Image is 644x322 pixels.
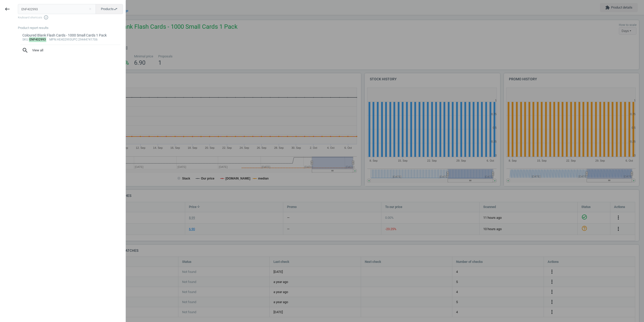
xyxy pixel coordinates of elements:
div: Product report results [18,26,126,30]
span: sku [22,38,28,41]
div: Coloured Blank Flash Cards - 1000 Small Cards 1 Pack [22,33,119,38]
mark: ENF402993 [29,37,47,42]
button: searchView all [18,45,123,56]
div: : :HE402993 :29444741706 [22,38,119,42]
span: Keyboard shortcuts [18,15,123,20]
span: View all [22,47,119,54]
span: mpn [49,38,56,41]
span: Products [101,7,118,11]
i: search [22,47,28,54]
button: Close [86,7,94,11]
button: keyboard_backspace [2,3,13,15]
button: Productsswap_horiz [96,4,123,14]
span: upc [71,38,77,41]
i: swap_horiz [114,7,118,11]
i: keyboard_backspace [4,6,10,12]
input: Enter the SKU or product name [18,4,96,14]
i: info_outline [44,15,49,20]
